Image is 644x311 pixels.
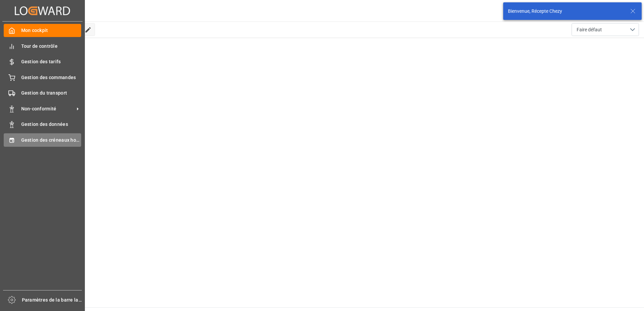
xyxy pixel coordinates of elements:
[21,105,74,112] span: Non-conformité
[21,121,82,128] span: Gestion des données
[4,87,81,100] a: Gestion du transport
[4,24,81,37] a: Mon cockpit
[577,26,602,33] span: Faire défaut
[572,23,639,36] button: Ouvrir le menu
[4,71,81,84] a: Gestion des commandes
[21,58,82,65] span: Gestion des tarifs
[4,118,81,131] a: Gestion des données
[22,297,82,304] span: Paramètres de la barre latérale
[21,27,82,34] span: Mon cockpit
[508,8,624,15] div: Bienvenue, Récepte Chezy
[21,43,82,50] span: Tour de contrôle
[4,133,81,146] a: Gestion des créneaux horaires
[21,74,82,81] span: Gestion des commandes
[21,137,82,144] span: Gestion des créneaux horaires
[21,90,82,97] span: Gestion du transport
[4,55,81,68] a: Gestion des tarifs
